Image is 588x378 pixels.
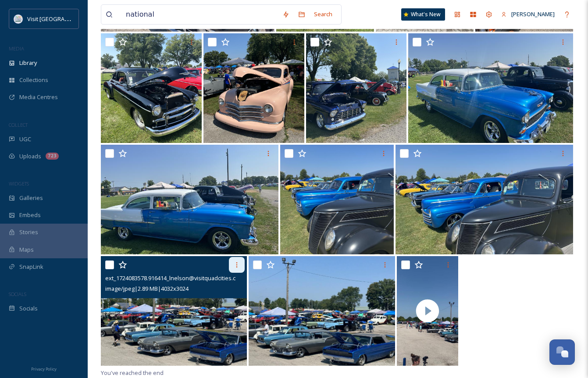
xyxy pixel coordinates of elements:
div: 723 [46,153,59,160]
img: ext_1724083578.916414_lnelson@visitquadcities.com-9B6D88EB-655E-4E87-8F1B-BFF4B837FD59.jpeg [101,256,247,366]
a: What's New [401,8,445,21]
input: Search your library [121,5,278,24]
img: thumbnail [397,256,459,366]
span: Socials [19,304,38,313]
img: ext_1724083580.595159_lnelson@visitquadcities.com-9EEC42E6-1F5F-4978-A7D1-41FCAF561857.jpeg [280,145,394,254]
span: Library [19,59,37,67]
img: ext_1724083582.476848_lnelson@visitquadcities.com-8B994681-21E6-4A42-A4F5-BE34CC3C942C.jpeg [101,145,278,254]
span: Collections [19,76,48,84]
span: Galleries [19,194,43,202]
div: Search [310,6,337,23]
span: Privacy Policy [31,366,57,372]
span: image/jpeg | 2.89 MB | 4032 x 3024 [105,285,189,292]
span: ext_1724083578.916414_lnelson@visitquadcities.com-9B6D88EB-655E-4E87-8F1B-BFF4B837FD59.jpeg [105,274,366,282]
img: ext_1724083585.531096_lnelson@visitquadcities.com-61F5D6DD-F0AE-460D-B661-73AF192937F9.jpeg [306,33,407,143]
img: ext_1724083579.966707_lnelson@visitquadcities.com-F84C5269-BA74-4D67-B0A6-DB97154038F9.jpeg [396,145,573,254]
a: Privacy Policy [31,363,57,374]
span: COLLECT [9,121,28,128]
img: ext_1724083583.02979_lnelson@visitquadcities.com-ACD97BD9-4DAC-4850-AD43-7BDF2813D1F5.jpeg [408,33,573,143]
span: Media Centres [19,93,58,101]
span: Embeds [19,211,41,219]
span: UGC [19,135,31,143]
span: MEDIA [9,45,24,52]
span: Maps [19,246,34,254]
span: Visit [GEOGRAPHIC_DATA] [27,14,95,23]
span: WIDGETS [9,180,29,187]
span: SOCIALS [9,291,26,297]
span: Uploads [19,152,41,160]
img: ext_1724083588.92915_lnelson@visitquadcities.com-EB826201-0C20-40D7-9101-D9E69AAC834D.jpeg [203,33,304,143]
img: QCCVB_VISIT_vert_logo_4c_tagline_122019.svg [14,14,23,23]
span: Stories [19,228,38,236]
span: [PERSON_NAME] [511,10,555,18]
img: ext_1724083592.72861_lnelson@visitquadcities.com-3572C033-0414-4745-89CA-23967DAA295A.jpeg [101,33,202,143]
img: ext_1724083577.127086_lnelson@visitquadcities.com-575D582E-55CC-4038-8014-ED41CEE9A469.jpeg [249,256,395,366]
span: SnapLink [19,263,43,271]
span: You've reached the end [101,369,164,377]
button: Open Chat [549,339,575,365]
a: [PERSON_NAME] [497,6,559,23]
